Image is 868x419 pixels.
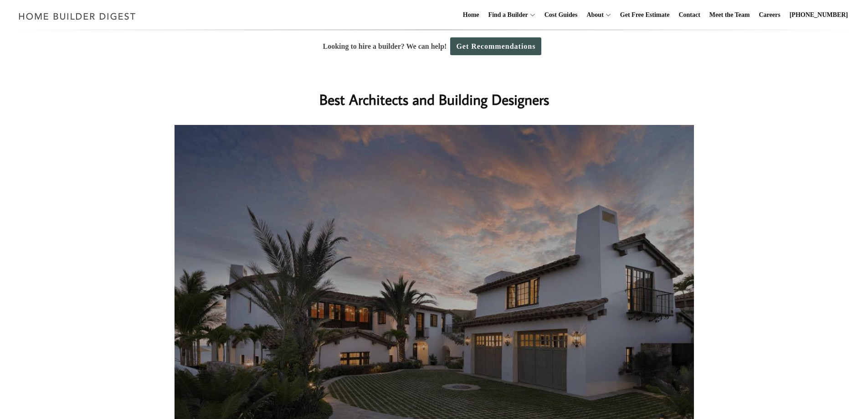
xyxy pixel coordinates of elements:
[675,0,704,30] a: Contact
[252,88,616,110] h1: Best Architects and Building Designers
[583,0,603,30] a: About
[786,0,852,30] a: [PHONE_NUMBER]
[15,7,140,25] img: Home Builder Digest
[459,0,483,30] a: Home
[541,0,581,30] a: Cost Guides
[616,0,673,30] a: Get Free Estimate
[450,37,541,55] a: Get Recommendations
[755,0,784,30] a: Careers
[485,0,528,30] a: Find a Builder
[706,0,754,30] a: Meet the Team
